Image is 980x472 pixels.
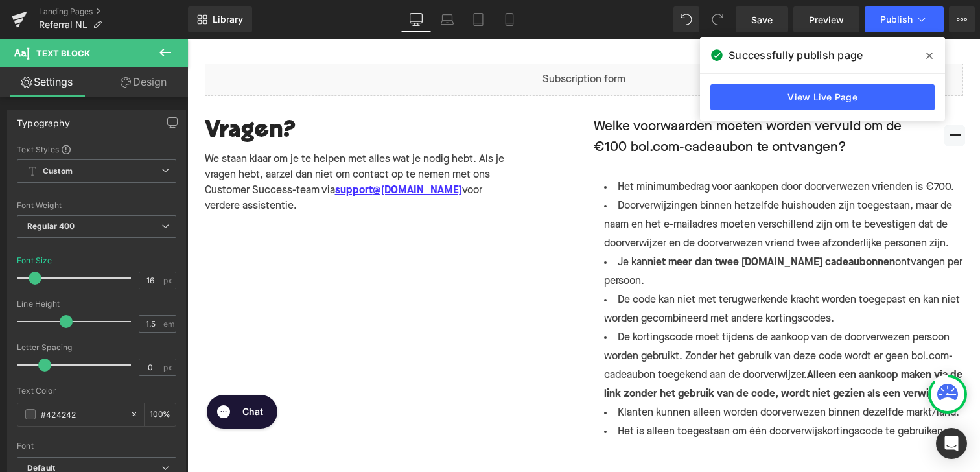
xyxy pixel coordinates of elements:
[163,276,174,285] span: px
[17,201,176,210] div: Font Weight
[401,6,432,32] a: Desktop
[148,144,275,159] a: support@[DOMAIN_NAME]
[17,256,52,265] div: Font Size
[17,343,176,352] div: Letter Spacing
[39,19,87,30] span: Referral NL
[949,6,975,32] button: More
[39,6,188,17] a: Landing Pages
[163,320,174,328] span: em
[673,6,699,32] button: Undo
[494,6,525,32] a: Mobile
[41,407,124,421] input: Color
[406,158,776,215] li: Doorverwijzingen binnen hetzelfde huishouden zijn toegestaan, maar de naam en het e-mailadres moe...
[936,428,967,459] div: Open Intercom Messenger
[17,144,176,154] div: Text Styles
[213,14,243,25] span: Library
[460,218,708,229] strong: niet meer dan twee [DOMAIN_NAME] cadeaubonnen
[17,442,176,451] div: Font
[17,78,319,108] h2: Vragen?
[13,351,97,394] iframe: Gorgias live chat messenger
[97,67,191,97] a: Design
[406,215,776,252] li: Je kan ontvangen per persoon.
[432,6,463,32] a: Laptop
[751,13,773,27] span: Save
[406,365,776,384] li: Klanten kunnen alleen worden doorverwezen binnen dezelfde markt/land.
[185,147,275,157] span: @[DOMAIN_NAME]
[188,6,252,32] a: New Library
[27,221,75,231] b: Regular 400
[36,48,90,58] span: Text Block
[865,6,944,32] button: Publish
[463,6,494,32] a: Tablet
[406,252,776,290] li: De code kan niet met terugwerkende kracht worden toegepast en kan niet worden gecombineerd met an...
[17,108,319,196] div: We staan klaar om je te helpen met alles wat je nodig hebt. Als je vragen hebt, aarzel dan niet o...
[793,6,859,32] a: Preview
[17,386,176,395] div: Text Color
[406,384,776,403] li: Het is alleen toegestaan om één doorverwijskortingscode te gebruiken.
[406,78,745,119] p: Welke voorwaarden moeten worden vervuld om de €100 bol.com-cadeaubon te ontvangen?
[406,139,776,158] li: Het minimumbedrag voor aankopen door doorverwezen vrienden is €700.
[880,14,913,25] span: Publish
[705,6,730,32] button: Redo
[729,47,863,63] span: Successfully publish page
[163,363,174,372] span: px
[145,403,176,426] div: %
[17,300,176,309] div: Line Height
[17,147,295,172] span: voor verdere assistentie.
[43,166,73,177] b: Custom
[406,290,776,365] li: De kortingscode moet tijdens de aankoop van de doorverwezen persoon worden gebruikt. Zonder het g...
[809,13,844,27] span: Preview
[17,110,70,128] div: Typography
[710,84,935,110] a: View Live Page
